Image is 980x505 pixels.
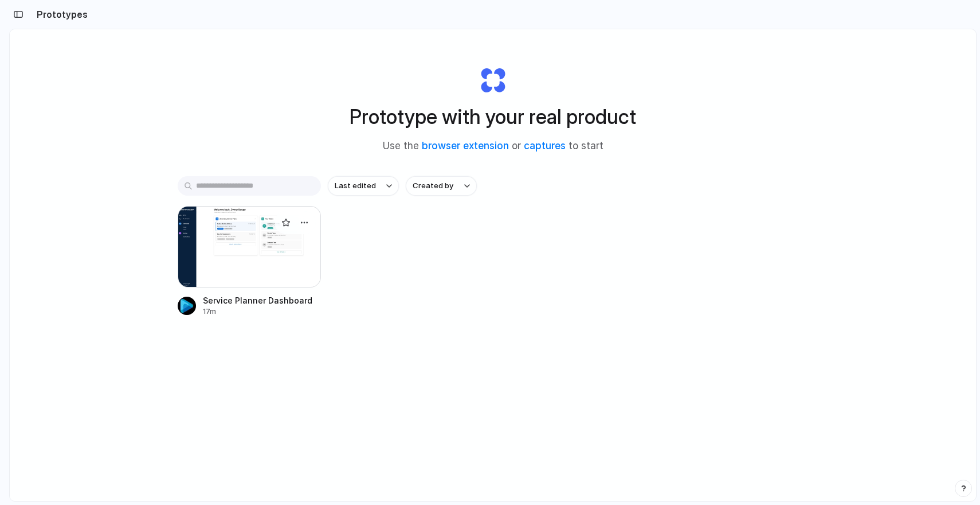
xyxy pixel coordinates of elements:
[328,176,399,196] button: Last edited
[383,139,603,154] span: Use the or to start
[413,180,453,192] span: Created by
[178,206,321,317] a: Service Planner DashboardService Planner Dashboard17m
[406,176,477,196] button: Created by
[335,180,376,192] span: Last edited
[203,294,312,306] div: Service Planner Dashboard
[422,140,509,151] a: browser extension
[32,7,88,21] h2: Prototypes
[524,140,566,151] a: captures
[203,306,312,317] div: 17m
[350,102,636,132] h1: Prototype with your real product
